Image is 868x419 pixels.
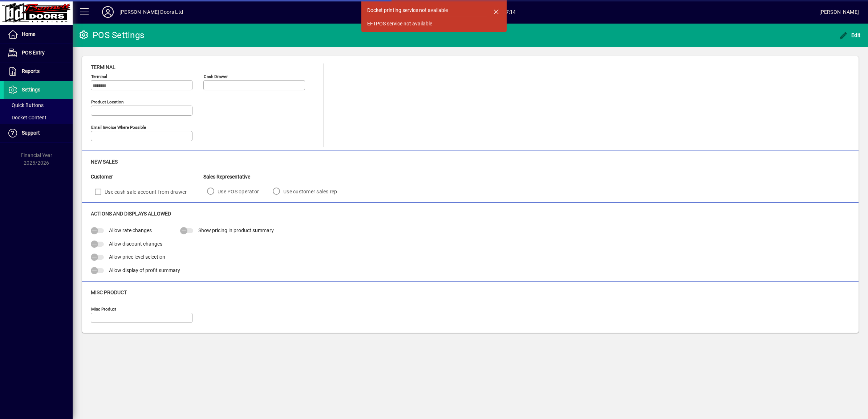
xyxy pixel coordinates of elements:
mat-label: Cash Drawer [204,74,228,79]
span: Allow price level selection [109,254,165,260]
span: Actions and Displays Allowed [91,211,171,217]
mat-label: Misc Product [91,307,116,312]
span: Show pricing in product summary [198,227,274,233]
mat-label: Email Invoice where possible [91,125,146,130]
a: POS Entry [4,44,73,62]
span: Quick Buttons [7,102,44,108]
span: POS Entry [22,50,45,56]
button: Edit [837,29,863,42]
div: Customer [91,173,203,181]
a: Support [4,124,73,142]
a: Home [4,25,73,44]
mat-label: Terminal [91,74,107,79]
mat-label: Product location [91,99,123,104]
span: [DATE] 07:14 [183,6,819,18]
span: Settings [22,87,40,93]
a: Docket Content [4,111,73,124]
span: Support [22,130,40,136]
span: Home [22,31,35,37]
span: Reports [22,68,40,74]
span: Docket Content [7,115,46,120]
button: Profile [96,5,119,19]
div: Sales Representative [203,173,348,181]
span: Terminal [91,64,115,70]
span: Allow rate changes [109,227,152,233]
a: Quick Buttons [4,99,73,111]
div: POS Settings [78,29,144,41]
a: Reports [4,62,73,81]
span: Allow discount changes [109,241,162,247]
span: Edit [839,32,861,38]
div: [PERSON_NAME] [819,6,859,18]
span: Misc Product [91,289,127,295]
span: New Sales [91,159,118,165]
div: [PERSON_NAME] Doors Ltd [119,6,183,18]
div: EFTPOS service not available [367,20,432,28]
span: Allow display of profit summary [109,267,180,273]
